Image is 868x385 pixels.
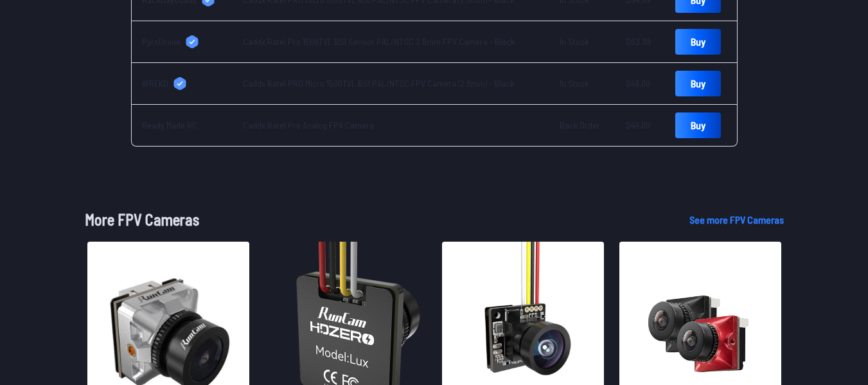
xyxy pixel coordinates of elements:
td: $49.00 [616,63,665,105]
a: See more FPV Cameras [689,212,784,228]
a: WREKD [142,77,222,90]
td: $63.99 [616,21,665,63]
td: Back Order [549,105,616,147]
h1: More FPV Cameras [85,208,669,231]
a: Buy [675,112,721,138]
a: Buy [675,71,721,96]
td: In Stock [549,21,616,63]
a: Caddx Ratel Pro 1500TVL BSI Sensor PAL/NTSC 2.8mm FPV Camera - Black [243,36,515,47]
span: Ready Made RC [142,119,197,132]
a: Ready Made RC [142,119,222,132]
td: $49.00 [616,105,665,147]
a: PyroDrone [142,35,222,48]
span: WREKD [142,77,168,90]
a: Caddx Ratel Pro Analog FPV Camera [243,120,374,130]
a: Buy [675,29,721,55]
span: PyroDrone [142,35,181,48]
a: Caddx Ratel PRO Micro 1500TVL BSI PAL/NTSC FPV Camera (2.8mm) - Black [243,78,514,89]
td: In Stock [549,63,616,105]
